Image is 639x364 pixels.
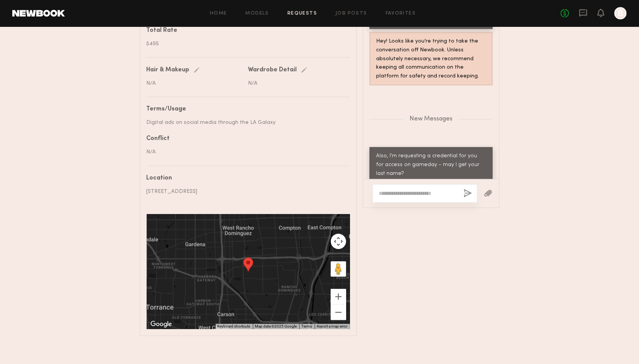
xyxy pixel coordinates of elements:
button: Zoom out [331,305,346,320]
a: Report a map error [317,324,348,329]
button: Map camera controls [331,234,346,249]
span: New Messages [409,116,452,123]
button: Keyboard shortcuts [218,324,251,329]
div: Location [147,176,344,182]
button: Zoom in [331,289,346,305]
div: Conflict [147,136,344,142]
a: Models [246,11,269,16]
div: Hey! Looks like you’re trying to take the conversation off Newbook. Unless absolutely necessary, ... [376,37,486,81]
div: Hair & Makeup [147,67,190,73]
div: N/A [147,148,344,156]
span: Map data ©2025 Google [255,324,297,329]
div: Digital ads on social media through the LA Galaxy [147,119,344,127]
a: Favorites [386,11,416,16]
a: B [614,7,627,20]
div: Wardrobe Detail [248,67,297,73]
div: Total Rate [147,28,344,34]
div: Also, I'm requesting a credential for you for access on gameday - may I get your last name? [376,152,486,179]
a: Terms [302,324,312,329]
a: Requests [287,11,317,16]
div: [STREET_ADDRESS] [147,188,344,196]
a: Job Posts [335,11,367,16]
div: N/A [147,79,243,87]
button: Drag Pegman onto the map to open Street View [331,262,346,277]
div: Terms/Usage [147,107,344,113]
div: $495 [147,40,344,48]
a: Open this area in Google Maps (opens a new window) [149,320,174,329]
img: Google [149,320,174,329]
div: N/A [248,79,344,87]
a: Home [210,11,227,16]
